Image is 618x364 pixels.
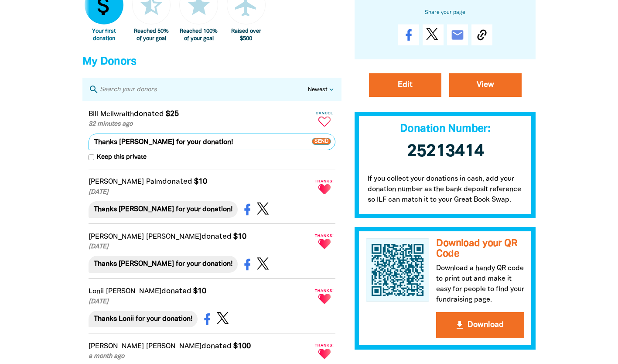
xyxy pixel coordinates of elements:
[314,107,335,130] button: Cancel
[201,233,232,240] span: donated
[134,110,164,117] span: donated
[451,27,464,41] i: email
[162,178,192,185] span: donated
[355,165,536,218] p: If you collect your donations in cash, add your donation number as the bank deposit reference so ...
[89,288,104,295] em: Lonii
[314,111,335,115] span: Cancel
[400,124,490,134] span: Donation Number:
[89,134,335,150] textarea: Thanks [PERSON_NAME] for your donation!
[146,179,162,185] em: Palm
[146,343,201,350] em: [PERSON_NAME]
[471,24,492,45] button: Copy Link
[161,288,191,295] span: donated
[398,24,419,45] a: Share
[233,343,251,350] em: $100
[436,238,524,259] h3: Download your QR Code
[193,288,206,295] em: $10
[369,8,522,17] h6: Share your page
[407,143,484,159] span: 25213414
[99,84,308,95] input: Search your donors
[89,242,312,252] p: [DATE]
[312,133,335,150] button: Send
[85,28,123,42] div: Your first donation
[89,179,144,185] em: [PERSON_NAME]
[100,111,134,117] em: Mcilwraith
[89,153,147,162] label: Keep this private
[89,188,312,197] p: [DATE]
[447,24,468,45] a: email
[106,288,161,295] em: [PERSON_NAME]
[179,28,218,42] div: Reached 100% of your goal
[449,73,522,96] a: View
[89,155,94,160] input: Keep this private
[423,24,444,45] a: Post
[89,120,312,129] p: 32 minutes ago
[89,343,144,350] em: [PERSON_NAME]
[194,178,207,185] em: $10
[89,201,238,218] div: Thanks [PERSON_NAME] for your donation!
[132,28,171,42] div: Reached 50% of your goal
[436,312,524,338] button: get_appDownload
[89,111,98,117] em: Bill
[227,28,266,42] div: Raised over $500
[89,84,99,95] i: search
[233,233,246,240] em: $10
[94,153,147,162] span: Keep this private
[201,343,232,350] span: donated
[89,297,312,307] p: [DATE]
[82,57,136,67] span: My Donors
[89,256,238,272] div: Thanks [PERSON_NAME] for your donation!
[89,234,144,240] em: [PERSON_NAME]
[369,73,441,96] a: Edit
[146,234,201,240] em: [PERSON_NAME]
[166,110,179,117] em: $25
[312,138,331,145] span: Send
[89,311,198,327] div: Thanks Lonii for your donation!
[454,320,465,330] i: get_app
[89,352,312,361] p: a month ago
